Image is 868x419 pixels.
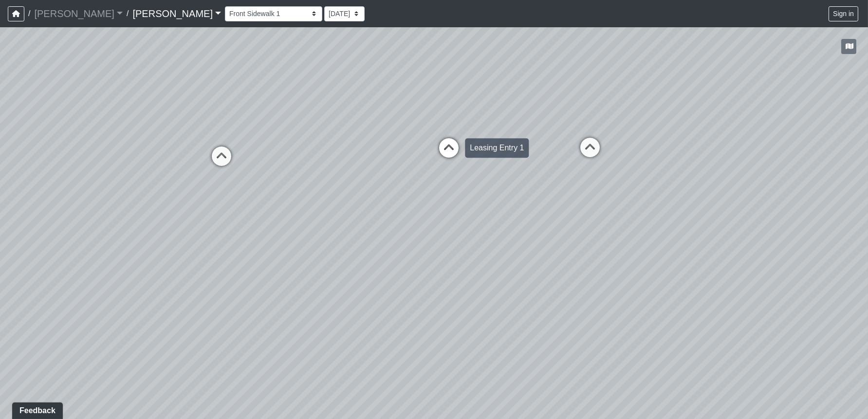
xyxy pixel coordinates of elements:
[34,4,123,23] a: [PERSON_NAME]
[7,400,65,419] iframe: Ybug feedback widget
[24,4,34,23] span: /
[123,4,132,23] span: /
[132,4,221,23] a: [PERSON_NAME]
[465,138,529,158] div: Leasing Entry 1
[829,6,858,21] button: Sign in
